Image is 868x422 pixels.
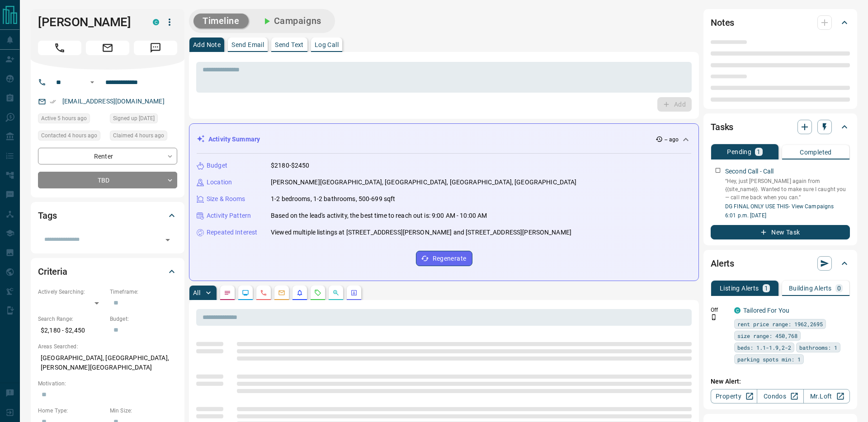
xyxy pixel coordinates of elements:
[315,42,339,48] p: Log Call
[87,77,98,88] button: Open
[720,285,759,291] p: Listing Alerts
[252,14,330,28] button: Campaigns
[734,307,741,314] div: condos.ca
[224,289,231,296] svg: Notes
[278,289,285,296] svg: Emails
[38,131,105,143] div: Wed Oct 15 2025
[271,228,571,237] p: Viewed multiple listings at [STREET_ADDRESS][PERSON_NAME] and [STREET_ADDRESS][PERSON_NAME]
[38,205,177,226] div: Tags
[110,113,177,126] div: Thu Aug 28 2025
[789,285,832,291] p: Building Alerts
[38,208,57,223] h2: Tags
[837,285,841,291] p: 0
[296,289,303,296] svg: Listing Alerts
[271,194,395,204] p: 1-2 bedrooms, 1-2 bathrooms, 500-699 sqft
[207,194,245,204] p: Size & Rooms
[197,131,691,148] div: Activity Summary-- ago
[38,41,81,55] span: Call
[38,315,105,323] p: Search Range:
[110,131,177,143] div: Wed Oct 15 2025
[38,148,177,164] div: Renter
[737,355,801,364] span: parking spots min: 1
[38,351,177,375] p: [GEOGRAPHIC_DATA], [GEOGRAPHIC_DATA], [PERSON_NAME][GEOGRAPHIC_DATA]
[711,256,734,271] h2: Alerts
[38,380,177,388] p: Motivation:
[86,41,129,55] span: Email
[207,228,257,237] p: Repeated Interest
[271,161,309,170] p: $2180-$2450
[725,211,850,220] p: 6:01 p.m. [DATE]
[757,389,803,403] a: Condos
[38,407,105,415] p: Home Type:
[193,42,221,48] p: Add Note
[800,149,832,155] p: Completed
[38,172,177,188] div: TBD
[725,177,850,202] p: “Hey, just [PERSON_NAME] again from {{site_name}}. Wanted to make sure I caught you — call me bac...
[711,225,850,239] button: New Task
[727,149,751,155] p: Pending
[711,253,850,274] div: Alerts
[737,319,823,328] span: rent price range: 1962,2695
[242,289,249,296] svg: Lead Browsing Activity
[350,289,358,296] svg: Agent Actions
[314,289,321,296] svg: Requests
[799,343,837,352] span: bathrooms: 1
[38,264,67,279] h2: Criteria
[764,285,768,291] p: 1
[231,42,264,48] p: Send Email
[161,234,174,246] button: Open
[711,15,734,30] h2: Notes
[113,114,155,123] span: Signed up [DATE]
[110,407,177,415] p: Min Size:
[665,136,679,144] p: -- ago
[711,314,717,320] svg: Push Notification Only
[271,211,487,220] p: Based on the lead's activity, the best time to reach out is: 9:00 AM - 10:00 AM
[725,167,774,176] p: Second Call - Call
[110,288,177,296] p: Timeframe:
[260,289,267,296] svg: Calls
[416,251,472,266] button: Regenerate
[711,116,850,138] div: Tasks
[743,307,789,314] a: Tailored For You
[38,323,105,338] p: $2,180 - $2,450
[193,290,200,296] p: All
[332,289,340,296] svg: Opportunities
[711,120,733,134] h2: Tasks
[110,315,177,323] p: Budget:
[757,149,760,155] p: 1
[113,131,164,140] span: Claimed 4 hours ago
[711,377,850,386] p: New Alert:
[134,41,177,55] span: Message
[41,114,87,123] span: Active 5 hours ago
[193,14,249,28] button: Timeline
[711,389,757,403] a: Property
[50,98,56,105] svg: Email Verified
[62,98,165,105] a: [EMAIL_ADDRESS][DOMAIN_NAME]
[737,331,797,340] span: size range: 450,768
[38,288,105,296] p: Actively Searching:
[207,161,227,170] p: Budget
[275,42,304,48] p: Send Text
[153,19,159,25] div: condos.ca
[38,15,139,29] h1: [PERSON_NAME]
[207,211,251,220] p: Activity Pattern
[208,135,260,144] p: Activity Summary
[725,203,834,210] a: DG FINAL ONLY USE THIS- View Campaigns
[38,342,177,351] p: Areas Searched:
[803,389,850,403] a: Mr.Loft
[38,261,177,282] div: Criteria
[41,131,97,140] span: Contacted 4 hours ago
[711,12,850,33] div: Notes
[711,306,729,314] p: Off
[271,178,576,187] p: [PERSON_NAME][GEOGRAPHIC_DATA], [GEOGRAPHIC_DATA], [GEOGRAPHIC_DATA], [GEOGRAPHIC_DATA]
[737,343,791,352] span: beds: 1.1-1.9,2-2
[207,178,232,187] p: Location
[38,113,105,126] div: Wed Oct 15 2025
